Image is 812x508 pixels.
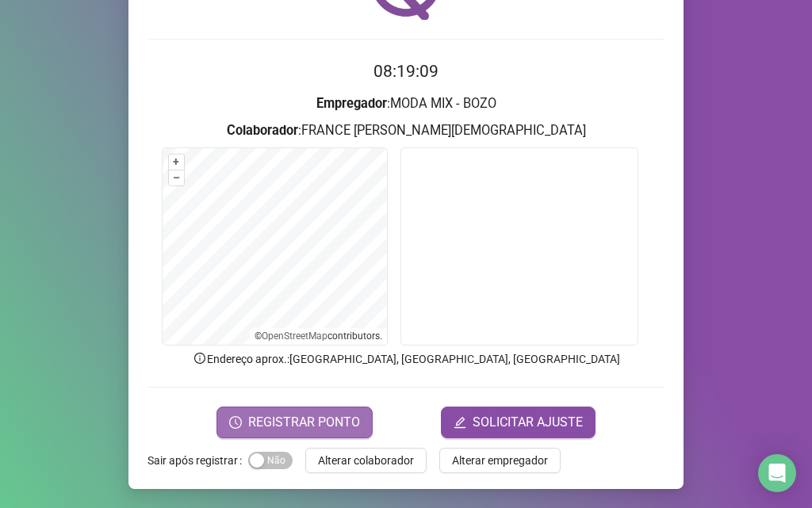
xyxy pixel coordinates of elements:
span: clock-circle [229,416,242,429]
span: edit [454,416,466,429]
span: REGISTRAR PONTO [248,413,360,432]
button: Alterar empregador [439,448,561,473]
span: info-circle [193,351,207,365]
strong: Colaborador [227,123,298,138]
span: Alterar empregador [452,452,548,469]
button: + [169,155,184,170]
button: Alterar colaborador [305,448,427,473]
h3: : FRANCE [PERSON_NAME][DEMOGRAPHIC_DATA] [147,120,665,141]
label: Sair após registrar [147,448,248,473]
p: Endereço aprox. : [GEOGRAPHIC_DATA], [GEOGRAPHIC_DATA], [GEOGRAPHIC_DATA] [147,350,665,368]
div: Open Intercom Messenger [758,454,796,492]
span: SOLICITAR AJUSTE [473,413,583,432]
button: editSOLICITAR AJUSTE [441,407,596,438]
span: Alterar colaborador [318,452,414,469]
button: – [169,170,184,185]
li: © contributors. [255,330,382,342]
time: 08:19:09 [373,62,439,81]
a: OpenStreetMap [262,330,327,342]
h3: : MODA MIX - BOZO [147,94,665,114]
button: REGISTRAR PONTO [216,407,373,438]
strong: Empregador [316,96,387,111]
